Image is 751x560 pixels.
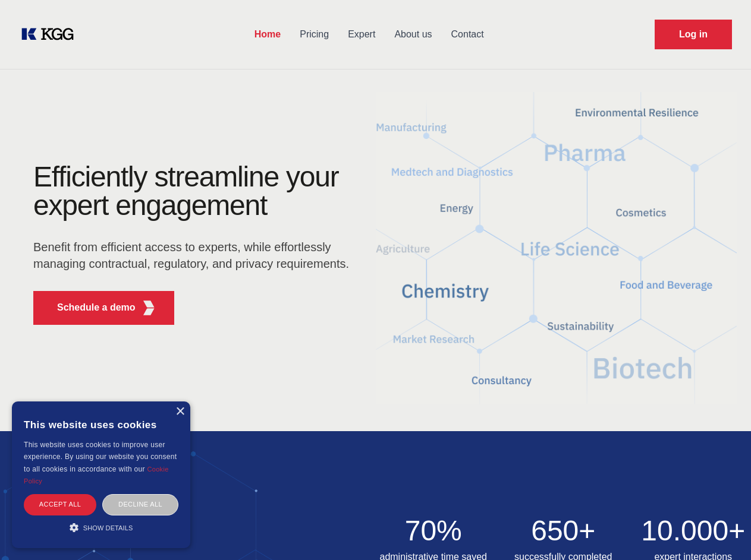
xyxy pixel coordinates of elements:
span: This website uses cookies to improve user experience. By using our website you consent to all coo... [24,441,177,473]
div: Decline all [102,494,178,515]
p: Schedule a demo [57,300,136,315]
h1: Efficiently streamline your expert engagement [33,163,357,220]
span: Show details [83,524,133,531]
h2: 650+ [505,517,621,545]
a: About us [385,19,441,50]
button: Schedule a demoKGG Fifth Element RED [33,291,174,325]
a: Pricing [290,19,338,50]
a: Expert [338,19,385,50]
img: KGG Fifth Element RED [376,77,737,419]
div: Close [175,407,184,416]
a: Request Demo [655,20,732,49]
div: Show details [24,521,178,533]
p: Benefit from efficient access to experts, while effortlessly managing contractual, regulatory, an... [33,239,357,272]
a: Cookie Policy [24,466,169,485]
div: This website uses cookies [24,410,178,439]
h2: 70% [376,517,492,545]
img: KGG Fifth Element RED [142,300,156,315]
a: Home [245,19,290,50]
a: KOL Knowledge Platform: Talk to Key External Experts (KEE) [19,25,83,44]
a: Contact [442,19,494,50]
div: Accept all [24,494,96,515]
